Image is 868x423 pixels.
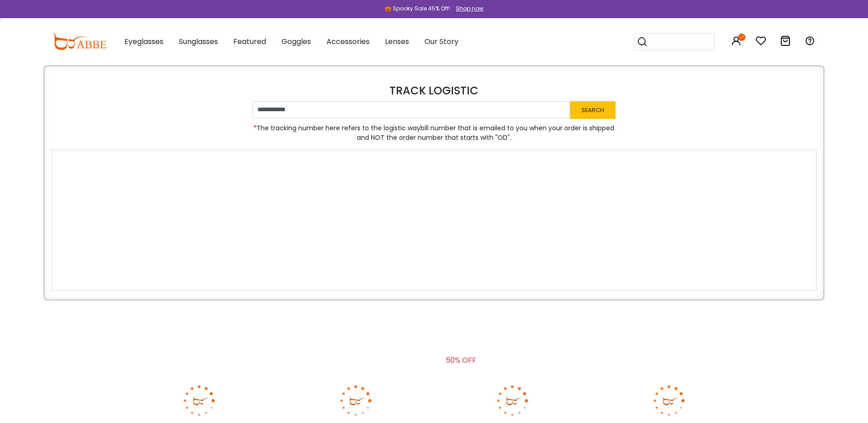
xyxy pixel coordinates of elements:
[281,36,311,47] span: Goggles
[252,123,616,143] span: The tracking number here refers to the logistic waybill number that is emailed to you when your o...
[53,34,106,50] img: abbeglasses.com
[124,36,163,47] span: Eyeglasses
[385,36,409,47] span: Lenses
[424,36,459,47] span: Our Story
[446,353,480,373] div: 50% OFF
[456,5,483,13] div: Shop now
[179,36,218,47] span: Sunglasses
[326,36,370,47] span: Accessories
[385,5,450,13] div: 🎃 Spooky Sale 45% Off!
[233,36,266,47] span: Featured
[451,5,483,12] a: Shop now
[570,101,616,119] button: Search
[51,84,817,98] h4: TRACK LOGISTIC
